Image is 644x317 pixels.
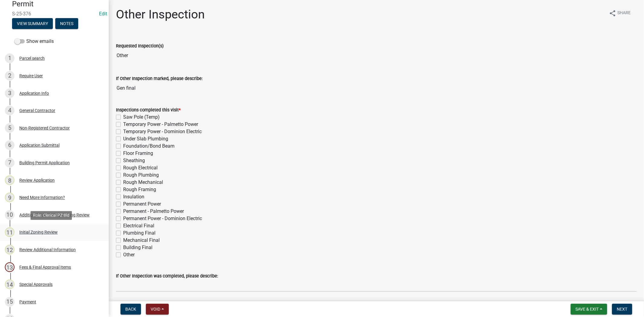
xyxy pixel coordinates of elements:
[5,140,14,150] div: 6
[19,178,55,182] div: Review Application
[5,193,14,202] div: 9
[604,7,636,19] button: shareShare
[575,307,599,312] span: Save & Exit
[123,237,160,244] label: Mechanical Final
[571,304,607,315] button: Save & Exit
[123,229,155,237] label: Plumbing Final
[19,282,53,287] div: Special Approvals
[125,307,136,312] span: Back
[123,121,198,128] label: Temporary Power - Palmetto Power
[99,11,107,17] a: Edit
[19,74,43,78] div: Require User
[12,18,53,29] button: View Summary
[123,157,145,164] label: Sheathing
[5,123,14,133] div: 5
[19,56,45,60] div: Parcel search
[19,126,70,130] div: Non-Registered Contractor
[123,186,156,193] label: Rough Framing
[116,274,218,278] label: If Other Inspection was completed, please describe:
[19,108,55,113] div: General Contractor
[123,114,160,121] label: Saw Pole (Temp)
[5,88,14,98] div: 3
[5,210,14,220] div: 10
[146,304,169,315] button: Void
[123,142,175,150] label: Foundation/Bond Beam
[55,21,78,26] wm-modal-confirm: Notes
[5,71,14,81] div: 2
[19,230,58,234] div: Initial Zoning Review
[123,179,163,186] label: Rough Mechanical
[123,128,202,135] label: Temporary Power - Dominion Electric
[123,150,153,157] label: Floor Framing
[19,161,70,165] div: Building Permit Application
[151,307,160,312] span: Void
[99,11,107,17] wm-modal-confirm: Edit Application Number
[123,193,144,200] label: Insulation
[19,213,90,217] div: Additional Information Zoning Review
[5,106,14,115] div: 4
[123,171,159,179] label: Rough Plumbing
[116,44,164,48] label: Requested Inspection(s)
[19,195,65,200] div: Need More Information?
[612,304,632,315] button: Next
[19,300,36,304] div: Payment
[123,135,168,142] label: Under Slab Plumbing
[5,262,14,272] div: 13
[5,158,14,168] div: 7
[14,38,54,45] label: Show emails
[120,304,141,315] button: Back
[123,200,161,208] label: Permanent Power
[19,248,76,252] div: Review Additional Information
[116,77,203,81] label: If Other Inspection marked, please describe:
[19,265,71,269] div: Fees & Final Approval Items
[5,297,14,307] div: 15
[123,222,154,229] label: Electrical Final
[5,280,14,289] div: 14
[123,215,202,222] label: Permanent Power - Dominion Electric
[12,11,97,17] span: S-25-376
[19,91,49,95] div: Application Info
[116,108,181,112] label: Inspections completed this visit
[5,175,14,185] div: 8
[123,251,135,258] label: Other
[123,164,158,171] label: Rough Electrical
[123,208,184,215] label: Permanent - Palmetto Power
[617,10,631,17] span: Share
[5,227,14,237] div: 11
[12,21,53,26] wm-modal-confirm: Summary
[617,307,627,312] span: Next
[30,211,72,220] div: Role: Clerical PZ Bld
[609,10,616,17] i: share
[116,7,205,22] h1: Other Inspection
[123,244,152,251] label: Building Final
[5,245,14,255] div: 12
[5,53,14,63] div: 1
[19,143,59,147] div: Application Submittal
[55,18,78,29] button: Notes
